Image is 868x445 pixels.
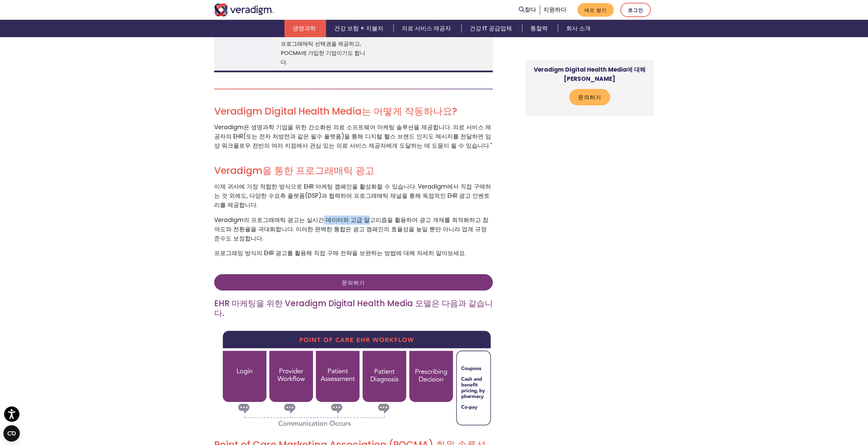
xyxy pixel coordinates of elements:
a: 건강 IT 공급업체 [461,20,522,37]
font: Veradigm Digital Health Media에 대해 [PERSON_NAME] [534,65,646,83]
font: Veradigm의 ​​프로그래매틱 광고는 실시간 데이터와 고급 알고리즘을 활용하여 광고 게재를 최적화하고 참여도와 전환율을 극대화합니다. 이러한 완벽한 통합은 광고 캠페인의 ... [214,216,488,242]
font: 생명과학 [293,24,316,32]
a: 로그인 [620,3,651,17]
font: Veradigm은 생명과학 기업을 위한 간소화된 의료 소프트웨어 마케팅 솔루션을 제공합니다. 의료 서비스 제공자의 EHR(또는 전자 처방전과 같은 필수 플랫폼)을 통해 디지털... [214,123,491,150]
img: 진료 시점 EHR 워크플로 다이어그램 [214,327,493,434]
img: 베라다임 로고 [214,3,274,16]
font: 통찰력 [530,24,548,32]
font: 이제 귀사에 가장 적합한 방식으로 EHR 마케팅 캠페인을 활성화할 수 있습니다. Veradigm에서 직접 구매하는 것 외에도, 다양한 수요측 플랫폼(DSP)과 협력하여 프로그... [214,182,491,209]
a: 문의하기 [214,274,493,291]
font: . 트리거 타겟팅을 최초로 도입하고, 의사 수준 데이터를 제공하며, 진정한 프로그래매틱 선택권을 제공하고, POCMA에 가입한 기업이기도 합니다. [281,21,369,66]
a: 회사 소개 [558,20,599,37]
font: 데모 받기 [585,7,607,14]
font: 문의하기 [578,94,601,102]
font: 건강 보험 + 지불자 [334,24,383,32]
a: 데모 받기 [577,3,614,17]
font: 프로그래밍 방식의 EHR 광고를 활용해 직접 구매 전략을 보완하는 방법에 대해 자세히 알아보세요. [214,249,466,257]
font: 로그인 [628,7,643,14]
a: 지원하다 [543,5,567,14]
font: Veradigm을 통한 프로그래매틱 광고 [214,164,374,177]
a: 건강 보험 + 지불자 [326,20,394,37]
button: Open CMP widget [3,425,20,442]
a: 통찰력 [522,20,558,37]
font: 의료 서비스 제공자 [402,24,451,32]
font: EHR 마케팅을 위한 Veradigm Digital Health Media 모델은 다음과 같습니다 [214,298,493,319]
a: 문의하기 [569,89,610,105]
font: 찾다 [525,5,536,14]
font: Veradigm Digital Health Media는 어떻게 작동하나요? [214,105,457,118]
a: 생명과학 [284,20,326,37]
a: 의료 서비스 제공자 [394,20,461,37]
font: 문의하기 [342,279,365,287]
font: . [222,308,224,319]
font: 건강 IT 공급업체 [470,24,512,32]
font: 회사 소개 [566,24,591,32]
